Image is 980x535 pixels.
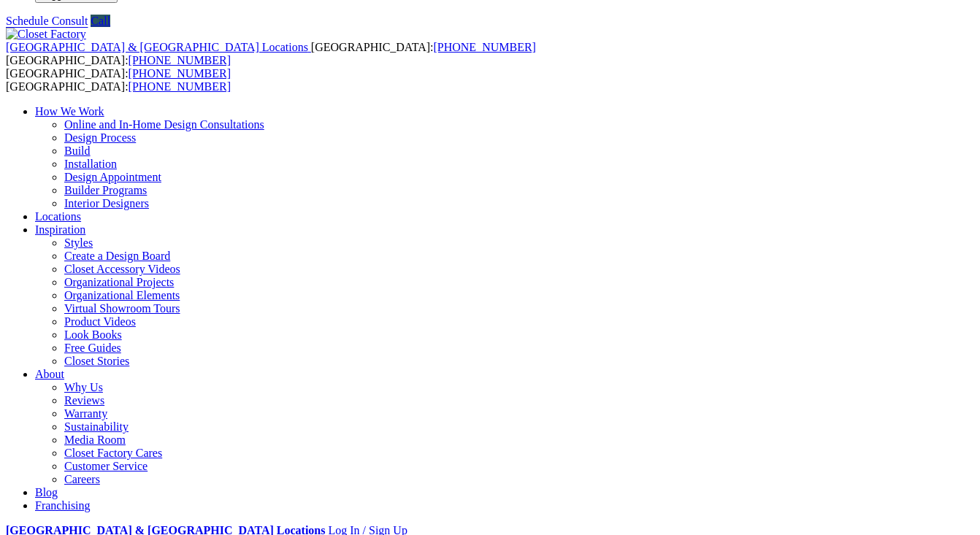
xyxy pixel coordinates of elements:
a: About [35,368,64,380]
a: How We Work [35,105,104,118]
span: [GEOGRAPHIC_DATA]: [GEOGRAPHIC_DATA]: [6,67,231,93]
a: Reviews [64,394,104,407]
a: Interior Designers [64,197,149,209]
a: Organizational Projects [64,276,174,288]
a: [PHONE_NUMBER] [433,41,535,53]
a: Locations [35,210,81,223]
a: Inspiration [35,223,85,236]
span: [GEOGRAPHIC_DATA]: [GEOGRAPHIC_DATA]: [6,41,536,66]
a: Virtual Showroom Tours [64,302,180,315]
a: Careers [64,473,100,485]
a: Installation [64,158,117,170]
a: Why Us [64,381,103,393]
a: Organizational Elements [64,289,180,301]
a: Warranty [64,407,107,420]
span: [GEOGRAPHIC_DATA] & [GEOGRAPHIC_DATA] Locations [6,41,308,53]
a: [PHONE_NUMBER] [129,54,231,66]
a: Design Appointment [64,171,161,183]
img: Closet Factory [6,28,86,41]
a: Blog [35,486,58,499]
a: Franchising [35,499,91,512]
a: Look Books [64,328,122,341]
a: Closet Accessory Videos [64,263,180,275]
a: Customer Service [64,460,148,472]
a: [PHONE_NUMBER] [129,67,231,80]
a: Schedule Consult [6,15,88,27]
a: Closet Stories [64,355,129,367]
a: [PHONE_NUMBER] [129,80,231,93]
a: Design Process [64,131,136,144]
a: Sustainability [64,420,129,433]
a: Styles [64,236,93,249]
a: Call [91,15,110,27]
a: Closet Factory Cares [64,447,162,459]
a: [GEOGRAPHIC_DATA] & [GEOGRAPHIC_DATA] Locations [6,41,311,53]
a: Builder Programs [64,184,147,196]
a: Free Guides [64,342,121,354]
a: Build [64,145,91,157]
a: Online and In-Home Design Consultations [64,118,264,131]
a: Media Room [64,434,126,446]
a: Create a Design Board [64,250,170,262]
a: Product Videos [64,315,136,328]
